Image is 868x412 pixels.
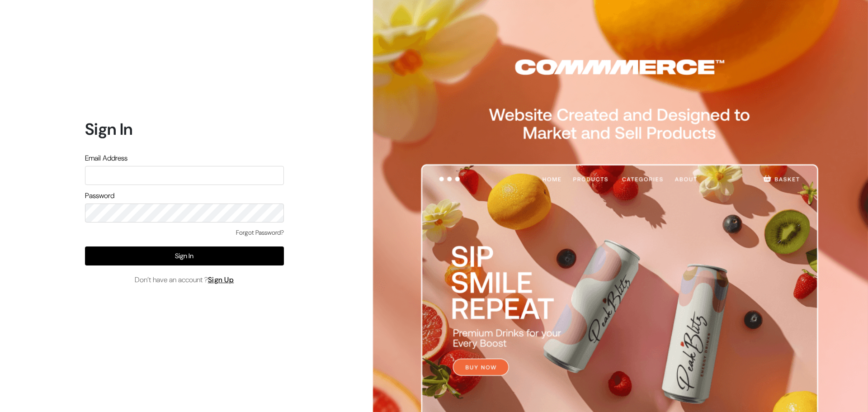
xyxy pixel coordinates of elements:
[208,275,234,284] a: Sign Up
[85,153,127,164] label: Email Address
[135,275,234,285] span: Don’t have an account ?
[85,119,284,139] h1: Sign In
[236,228,284,237] a: Forgot Password?
[85,246,284,265] button: Sign In
[85,190,114,201] label: Password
